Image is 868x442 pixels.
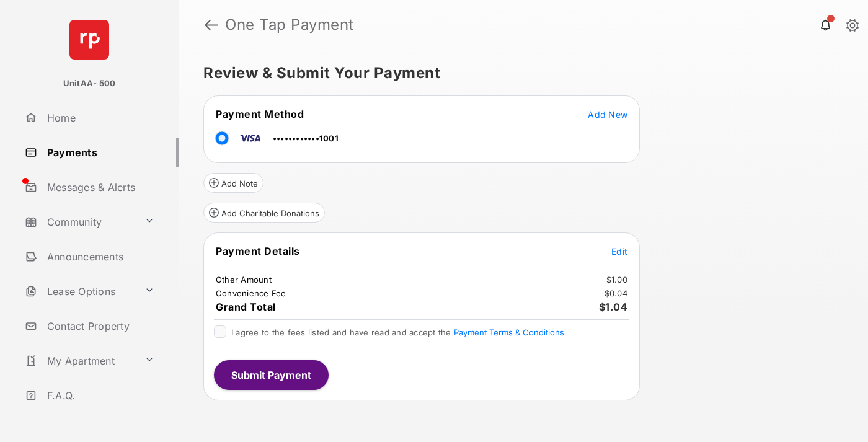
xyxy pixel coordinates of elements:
[20,242,179,272] a: Announcements
[20,103,179,133] a: Home
[20,381,179,410] a: F.A.Q.
[20,172,179,202] a: Messages & Alerts
[215,274,272,285] td: Other Amount
[588,108,627,120] button: Add New
[20,311,179,341] a: Contact Property
[20,276,139,306] a: Lease Options
[203,203,325,223] button: Add Charitable Donations
[454,327,564,337] button: I agree to the fees listed and have read and accept the
[216,301,276,313] span: Grand Total
[231,327,564,337] span: I agree to the fees listed and have read and accept the
[599,301,628,313] span: $1.04
[20,207,139,237] a: Community
[225,17,354,32] strong: One Tap Payment
[216,245,300,257] span: Payment Details
[588,109,627,120] span: Add New
[611,245,627,257] button: Edit
[216,108,304,120] span: Payment Method
[20,346,139,376] a: My Apartment
[611,246,627,257] span: Edit
[20,138,179,167] a: Payments
[604,288,628,299] td: $0.04
[203,66,833,81] h5: Review & Submit Your Payment
[215,288,287,299] td: Convenience Fee
[69,20,109,60] img: svg+xml;base64,PHN2ZyB4bWxucz0iaHR0cDovL3d3dy53My5vcmcvMjAwMC9zdmciIHdpZHRoPSI2NCIgaGVpZ2h0PSI2NC...
[273,133,339,143] span: ••••••••••••1001
[606,274,628,285] td: $1.00
[203,173,263,193] button: Add Note
[214,360,329,390] button: Submit Payment
[63,77,116,90] p: UnitAA- 500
